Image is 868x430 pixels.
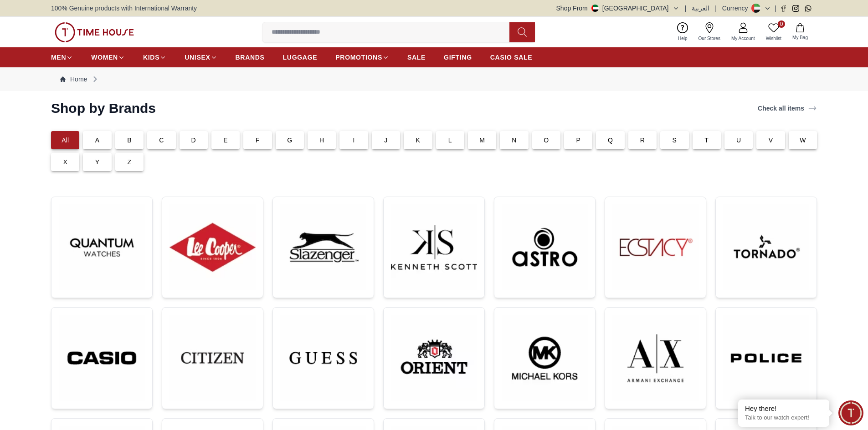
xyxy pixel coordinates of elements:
span: | [685,4,687,13]
p: N [512,136,516,145]
p: R [640,136,645,145]
a: Our Stores [693,20,726,44]
a: Help [673,20,693,44]
p: O [544,136,549,145]
p: S [673,136,677,145]
a: MEN [51,49,73,66]
span: MEN [51,53,66,62]
img: ... [280,315,366,401]
img: ... [723,315,809,401]
span: CASIO SALE [490,53,533,62]
span: BRANDS [236,53,265,62]
p: M [479,136,485,145]
span: UNISEX [185,53,210,62]
span: My Bag [789,34,812,41]
span: Our Stores [695,35,724,42]
p: A [95,136,100,145]
a: Facebook [780,5,787,12]
img: ... [502,315,588,401]
img: ... [59,315,145,401]
a: LUGGAGE [283,49,318,66]
div: Chat Widget [838,400,863,425]
img: ... [280,204,366,290]
span: 100% Genuine products with International Warranty [51,4,197,13]
span: | [715,4,717,13]
span: SALE [407,53,426,62]
span: LUGGAGE [283,53,318,62]
p: K [416,136,421,145]
a: UNISEX [185,49,217,66]
h2: Shop by Brands [51,100,156,116]
span: Wishlist [762,35,785,42]
span: KIDS [143,53,159,62]
img: ... [55,22,134,42]
a: WOMEN [91,49,125,66]
img: United Arab Emirates [591,5,599,12]
img: ... [391,315,477,401]
a: PROMOTIONS [335,49,389,66]
p: Y [95,157,100,167]
a: GIFTING [444,49,472,66]
p: B [127,136,132,145]
p: G [287,136,292,145]
div: Currency [722,4,752,13]
p: Q [608,136,613,145]
nav: Breadcrumb [51,67,817,91]
p: P [576,136,580,145]
a: Home [60,75,87,84]
div: Hey there! [745,404,822,413]
p: All [62,136,69,145]
img: ... [391,204,477,290]
p: I [353,136,355,145]
img: ... [169,204,256,290]
p: T [704,136,709,145]
p: F [256,136,260,145]
a: Whatsapp [805,5,812,12]
img: ... [59,204,145,290]
p: C [159,136,164,145]
p: E [223,136,228,145]
img: ... [169,315,256,401]
a: Instagram [792,5,799,12]
p: V [769,136,773,145]
button: Shop From[GEOGRAPHIC_DATA] [556,4,679,13]
p: X [63,157,67,167]
p: H [319,136,324,145]
span: WOMEN [91,53,118,62]
a: BRANDS [236,49,265,66]
button: My Bag [787,21,813,43]
p: Talk to our watch expert! [745,414,822,422]
span: 0 [778,20,785,28]
img: ... [723,204,809,290]
span: | [775,4,776,13]
a: KIDS [143,49,166,66]
p: L [448,136,452,145]
a: SALE [407,49,426,66]
span: PROMOTIONS [335,53,382,62]
a: CASIO SALE [490,49,533,66]
button: العربية [692,4,709,13]
span: My Account [728,35,759,42]
img: ... [502,204,588,290]
p: Z [128,157,132,167]
p: W [800,136,806,145]
p: D [191,136,196,145]
a: 0Wishlist [760,20,787,44]
p: J [384,136,387,145]
img: ... [612,315,699,401]
p: U [736,136,741,145]
img: ... [612,204,699,290]
span: Help [674,35,691,42]
span: GIFTING [444,53,472,62]
a: Check all items [756,102,819,115]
